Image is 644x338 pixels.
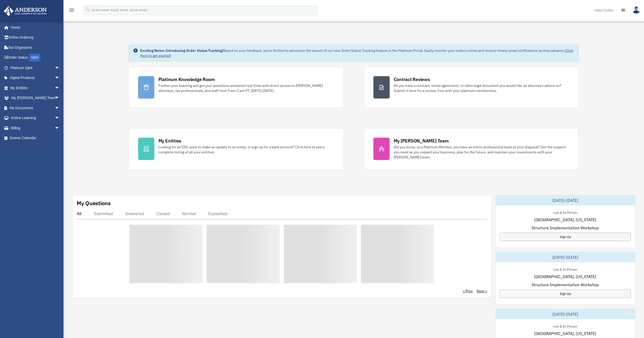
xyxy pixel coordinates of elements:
a: Billingarrow_drop_down [4,123,67,133]
a: Contract Reviews Do you have a contract, rental agreement, or other legal document you would like... [364,67,579,108]
div: [DATE]-[DATE] [496,252,635,262]
div: Live & In-Person [549,210,581,215]
a: menu [69,9,75,13]
span: arrow_drop_down [55,103,65,113]
div: Submitted [94,211,113,216]
div: NEW [29,54,40,61]
span: [GEOGRAPHIC_DATA], [US_STATE] [534,330,596,336]
span: arrow_drop_down [55,73,65,83]
a: Click Here to get started! [140,48,573,58]
a: Home [4,22,65,33]
div: Live & In-Person [549,323,581,329]
span: Structure Implementation Workshop [532,225,599,231]
span: Structure Implementation Workshop [532,282,599,288]
div: Platinum Knowledge Room [158,76,215,83]
a: Next > [477,288,487,294]
a: My [PERSON_NAME] Team Did you know, as a Platinum Member, you have an entire professional team at... [364,128,579,169]
a: < Prev [463,288,473,294]
div: My Questions [77,199,111,207]
div: My [PERSON_NAME] Team [394,138,449,144]
i: menu [69,7,75,13]
img: User Pic [633,6,640,14]
div: Further your learning and get your questions answered real-time with direct access to [PERSON_NAM... [158,83,334,93]
img: Anderson Advisors Platinum Portal [2,6,48,16]
a: Online Ordering [4,33,67,43]
a: Tax Organizers [4,42,67,53]
a: Digital Productsarrow_drop_down [4,73,67,83]
a: My Documentsarrow_drop_down [4,103,67,113]
div: Did you know, as a Platinum Member, you have an entire professional team at your disposal? Get th... [394,144,570,160]
span: arrow_drop_down [55,83,65,93]
span: [GEOGRAPHIC_DATA], [US_STATE] [534,217,596,223]
div: [DATE]-[DATE] [496,309,635,319]
a: My [PERSON_NAME] Teamarrow_drop_down [4,93,67,103]
div: Closed [156,211,170,216]
div: My Entities [158,138,181,144]
a: Events Calendar [4,133,67,143]
div: Contract Reviews [394,76,430,83]
a: Sign Up [500,233,631,241]
div: Looking for an EIN, want to make an update to an entity, or sign up for a bank account? Click her... [158,144,334,155]
a: Sign Up [500,289,631,298]
div: [DATE]-[DATE] [496,195,635,205]
div: Do you have a contract, rental agreement, or other legal document you would like an attorney's ad... [394,83,570,93]
a: Platinum Q&Aarrow_drop_down [4,63,67,73]
div: Expedited [208,211,227,216]
a: Online Learningarrow_drop_down [4,113,67,123]
div: All [77,211,81,216]
span: arrow_drop_down [55,63,65,73]
a: Platinum Knowledge Room Further your learning and get your questions answered real-time with dire... [129,67,344,108]
span: arrow_drop_down [55,93,65,103]
a: My Entities Looking for an EIN, want to make an update to an entity, or sign up for a bank accoun... [129,128,344,169]
div: Answered [125,211,144,216]
strong: Exciting News: Introducing Order Status Tracking! [140,48,223,53]
div: Based on your feedback, we're thrilled to announce the launch of our new Order Status Tracking fe... [140,48,575,58]
i: search [85,7,90,12]
div: Normal [182,211,196,216]
div: Live & In-Person [549,266,581,272]
span: arrow_drop_down [55,113,65,123]
a: My Entitiesarrow_drop_down [4,83,67,93]
span: arrow_drop_down [55,123,65,133]
span: [GEOGRAPHIC_DATA], [US_STATE] [534,273,596,280]
a: Order StatusNEW [4,53,67,63]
